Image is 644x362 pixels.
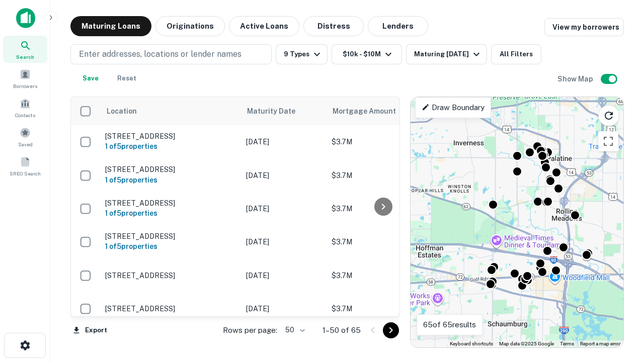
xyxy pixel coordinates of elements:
h6: Show Map [557,73,595,84]
p: Enter addresses, locations or lender names [79,48,242,60]
a: Contacts [3,94,47,121]
p: 65 of 65 results [423,319,476,331]
button: Maturing Loans [70,16,151,36]
p: [STREET_ADDRESS] [105,165,236,174]
a: Borrowers [3,65,47,92]
button: Maturing [DATE] [406,44,487,64]
a: View my borrowers [544,18,624,36]
span: Map data ©2025 Google [499,341,554,346]
p: $3.7M [332,236,432,247]
th: Mortgage Amount [327,97,437,125]
h6: 1 of 5 properties [105,208,236,219]
button: Active Loans [229,16,299,36]
p: Draw Boundary [422,102,485,114]
a: Terms (opens in new tab) [560,341,574,346]
p: [STREET_ADDRESS] [105,132,236,141]
p: [STREET_ADDRESS] [105,271,236,280]
div: 0 0 [411,97,623,347]
button: Toggle fullscreen view [598,131,618,151]
a: Open this area in Google Maps (opens a new window) [413,334,446,347]
span: Contacts [15,111,35,119]
span: Mortgage Amount [333,105,409,117]
a: Saved [3,123,47,150]
th: Maturity Date [241,97,327,125]
span: Location [106,105,137,117]
h6: 1 of 5 properties [105,241,236,252]
div: 50 [281,323,306,337]
a: Report a map error [580,341,620,346]
button: Keyboard shortcuts [450,340,493,347]
img: capitalize-icon.png [16,8,35,28]
p: [DATE] [246,236,321,247]
p: 1–50 of 65 [323,324,361,336]
p: $3.7M [332,303,432,314]
span: Saved [18,140,33,148]
button: Export [70,323,110,338]
span: SREO Search [10,169,41,177]
p: [DATE] [246,136,321,147]
button: Reset [111,68,143,88]
p: [DATE] [246,303,321,314]
iframe: Chat Widget [594,249,644,298]
div: Maturing [DATE] [414,48,482,60]
p: Rows per page: [223,324,277,336]
p: $3.7M [332,203,432,214]
button: Reload search area [598,105,619,126]
button: Save your search to get updates of matches that match your search criteria. [74,68,107,88]
span: Search [16,53,34,61]
button: Lenders [368,16,428,36]
p: [STREET_ADDRESS] [105,199,236,208]
p: [DATE] [246,203,321,214]
h6: 1 of 5 properties [105,141,236,152]
p: [STREET_ADDRESS] [105,304,236,313]
button: 9 Types [276,44,328,64]
a: Search [3,36,47,63]
p: $3.7M [332,270,432,281]
button: Originations [155,16,225,36]
p: [DATE] [246,270,321,281]
th: Location [100,97,241,125]
button: $10k - $10M [332,44,402,64]
img: Google [413,334,446,347]
h6: 1 of 5 properties [105,174,236,186]
span: Maturity Date [247,105,308,117]
p: $3.7M [332,136,432,147]
p: [DATE] [246,170,321,181]
button: Go to next page [383,322,399,338]
a: SREO Search [3,152,47,179]
p: [STREET_ADDRESS] [105,232,236,241]
button: Enter addresses, locations or lender names [70,44,272,64]
button: Distress [303,16,364,36]
span: Borrowers [13,82,37,90]
button: All Filters [491,44,541,64]
p: $3.7M [332,170,432,181]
